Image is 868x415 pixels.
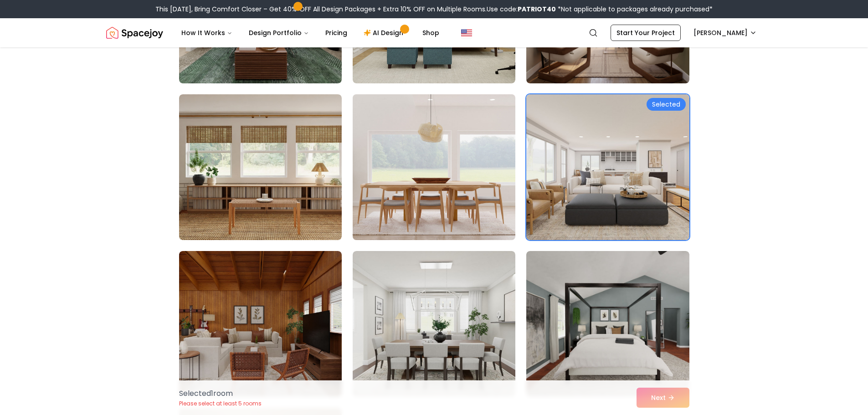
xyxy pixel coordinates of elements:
[179,400,262,407] p: Please select at least 5 rooms
[487,5,556,14] span: Use code:
[155,5,713,14] div: This [DATE], Bring Comfort Closer – Get 40% OFF All Design Packages + Extra 10% OFF on Multiple R...
[415,24,447,42] a: Shop
[179,388,262,399] p: Selected 1 room
[179,251,342,397] img: Room room-7
[174,24,447,42] nav: Main
[356,24,413,42] a: AI Design
[106,24,163,42] a: Spacejoy
[647,98,686,111] div: Selected
[461,27,472,38] img: United States
[526,251,689,397] img: Room room-9
[688,25,762,41] button: [PERSON_NAME]
[106,18,762,47] nav: Global
[556,5,713,14] span: *Not applicable to packages already purchased*
[241,24,316,42] button: Design Portfolio
[353,251,515,397] img: Room room-8
[318,24,354,42] a: Pricing
[174,24,240,42] button: How It Works
[611,25,681,41] a: Start Your Project
[179,94,342,240] img: Room room-4
[526,94,689,240] img: Room room-6
[518,5,556,14] b: PATRIOT40
[106,24,163,42] img: Spacejoy Logo
[349,91,519,244] img: Room room-5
